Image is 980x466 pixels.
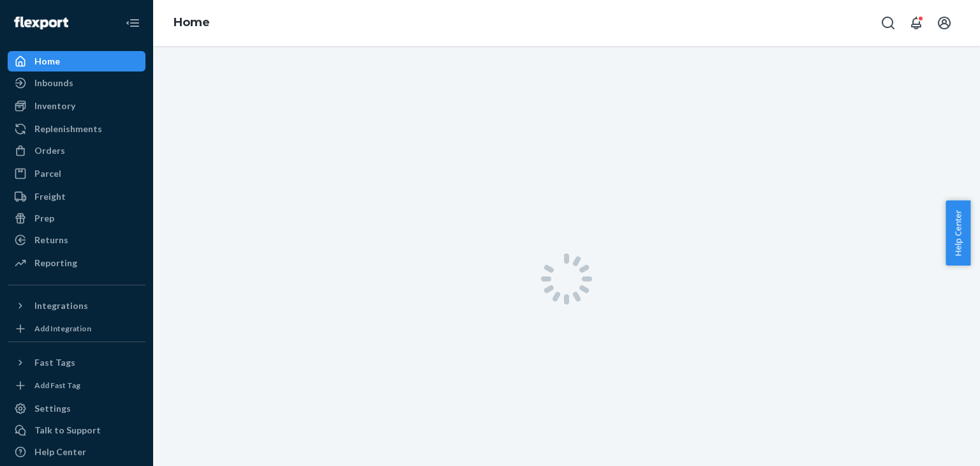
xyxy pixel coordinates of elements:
[174,15,210,29] a: Home
[34,100,75,112] div: Inventory
[34,299,88,312] div: Integrations
[34,212,54,225] div: Prep
[8,296,145,316] button: Integrations
[8,420,145,440] a: Talk to Support
[34,323,91,334] div: Add Integration
[34,402,71,415] div: Settings
[946,200,970,266] button: Help Center
[163,4,220,41] ol: breadcrumbs
[8,140,145,161] a: Orders
[34,144,65,157] div: Orders
[8,119,145,139] a: Replenishments
[8,321,145,336] a: Add Integration
[8,163,145,184] a: Parcel
[8,352,145,373] button: Fast Tags
[8,442,145,462] a: Help Center
[34,234,68,246] div: Returns
[8,73,145,93] a: Inbounds
[34,380,80,391] div: Add Fast Tag
[34,446,86,458] div: Help Center
[34,424,101,437] div: Talk to Support
[34,77,73,89] div: Inbounds
[8,186,145,207] a: Freight
[34,123,102,135] div: Replenishments
[120,10,145,36] button: Close Navigation
[8,208,145,229] a: Prep
[8,378,145,393] a: Add Fast Tag
[8,96,145,116] a: Inventory
[8,398,145,419] a: Settings
[932,10,957,36] button: Open account menu
[34,356,75,369] div: Fast Tags
[8,253,145,273] a: Reporting
[875,10,901,36] button: Open Search Box
[34,190,66,203] div: Freight
[8,51,145,71] a: Home
[34,257,77,269] div: Reporting
[14,17,68,29] img: Flexport logo
[8,230,145,250] a: Returns
[34,167,61,180] div: Parcel
[903,10,929,36] button: Open notifications
[34,55,60,68] div: Home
